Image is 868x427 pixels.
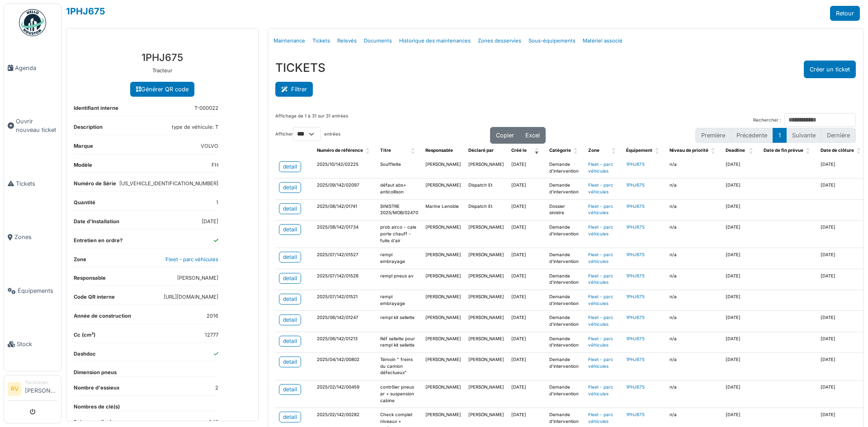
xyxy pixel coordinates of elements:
[722,248,760,269] td: [DATE]
[666,199,722,220] td: n/a
[722,199,760,220] td: [DATE]
[422,221,465,248] td: [PERSON_NAME]
[366,144,371,158] span: Numéro de référence: Activate to sort
[626,315,645,320] a: 1PHJ675
[279,182,301,193] a: detail
[8,379,57,401] a: RV Technicien[PERSON_NAME]
[15,64,57,72] span: Agenda
[275,82,313,97] button: Filtrer
[666,332,722,352] td: n/a
[74,161,92,173] dt: Modèle
[283,253,297,261] div: detail
[18,286,57,295] span: Équipements
[422,332,465,352] td: [PERSON_NAME]
[74,312,131,324] dt: Année de construction
[293,127,321,141] select: Afficherentrées
[279,294,301,305] a: detail
[377,353,422,380] td: Témoin " freins du camion défectueux"
[313,158,377,178] td: 2025/10/142/02225
[588,357,613,369] a: Fleet - parc véhicules
[722,178,760,199] td: [DATE]
[74,104,118,116] dt: Identifiant interne
[666,380,722,408] td: n/a
[626,336,645,341] a: 1PHJ675
[508,158,546,178] td: [DATE]
[313,332,377,352] td: 2025/06/142/01213
[279,252,301,263] a: detail
[396,30,474,52] a: Historique des maintenances
[817,353,868,380] td: [DATE]
[279,203,301,214] a: detail
[270,30,309,52] a: Maintenance
[25,379,57,386] div: Technicien
[588,252,613,264] a: Fleet - parc véhicules
[74,199,95,210] dt: Quantité
[202,218,218,225] dd: [DATE]
[666,311,722,332] td: n/a
[465,199,508,220] td: Dispatch Et
[25,379,57,399] li: [PERSON_NAME]
[377,248,422,269] td: rempl embrayage
[74,180,116,191] dt: Numéro de Série
[806,144,811,158] span: Date de fin prévue: Activate to sort
[4,41,61,95] a: Agenda
[377,311,422,332] td: rempl kit sellette
[164,293,218,301] dd: [URL][DOMAIN_NAME]
[535,144,540,158] span: Créé le: Activate to remove sorting
[425,148,453,153] span: Responsable
[726,148,745,153] span: Deadline
[377,269,422,290] td: rempl pneus av
[74,123,103,135] dt: Description
[74,369,117,376] dt: Dimension pneus
[465,290,508,310] td: [PERSON_NAME]
[525,30,579,52] a: Sous-équipements
[283,385,297,394] div: detail
[546,311,585,332] td: Demande d'intervention
[313,269,377,290] td: 2025/07/142/01526
[773,128,787,143] button: 1
[334,30,360,52] a: Relevés
[283,358,297,366] div: detail
[549,148,571,153] span: Catégorie
[821,148,854,153] span: Date de clôture
[422,311,465,332] td: [PERSON_NAME]
[817,311,868,332] td: [DATE]
[194,104,218,112] dd: T-000022
[666,353,722,380] td: n/a
[377,290,422,310] td: rempl embrayage
[74,142,93,154] dt: Marque
[74,218,119,229] dt: Date d'Installation
[377,221,422,248] td: prob airco - cale porte chauff - fuite d'air
[380,148,391,153] span: Titre
[749,144,755,158] span: Deadline: Activate to sort
[212,161,218,169] dd: FH
[119,180,218,188] dd: [US_VEHICLE_IDENTIFICATION_NUMBER]
[215,384,218,392] dd: 2
[817,178,868,199] td: [DATE]
[508,332,546,352] td: [DATE]
[313,178,377,199] td: 2025/09/142/02097
[377,158,422,178] td: Soufflette
[830,6,860,21] a: Retour
[205,331,218,339] dd: 12777
[283,295,297,303] div: detail
[275,61,325,75] h3: TICKETS
[422,178,465,199] td: [PERSON_NAME]
[309,30,334,52] a: Tickets
[546,269,585,290] td: Demande d'intervention
[17,340,57,348] span: Stock
[626,294,645,299] a: 1PHJ675
[165,256,218,263] a: Fleet - parc véhicules
[4,264,61,318] a: Équipements
[695,128,856,143] nav: pagination
[722,290,760,310] td: [DATE]
[172,123,218,131] dd: type de véhicule: T
[468,148,494,153] span: Déclaré par
[275,127,340,141] label: Afficher entrées
[377,380,422,408] td: contrôler pneus ar + suspension cabine
[279,161,301,172] a: detail
[283,163,297,171] div: detail
[626,385,645,389] a: 1PHJ675
[465,178,508,199] td: Dispatch Et
[496,132,514,139] span: Copier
